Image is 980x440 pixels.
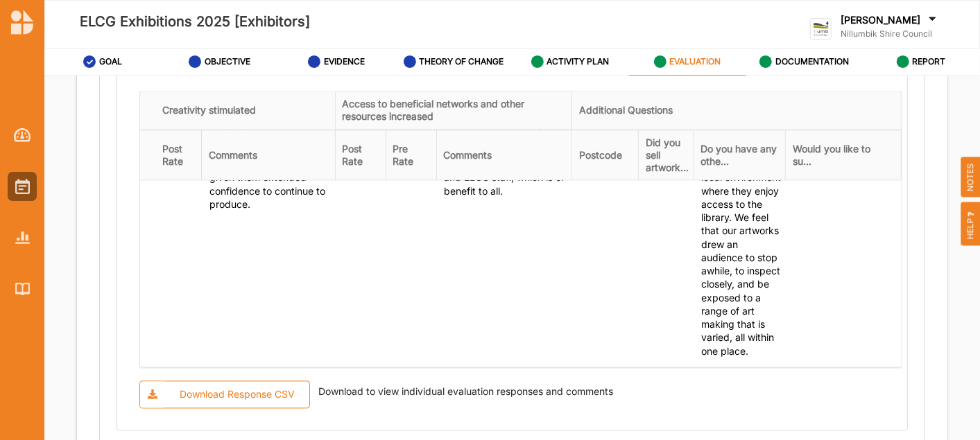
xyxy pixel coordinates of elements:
[80,10,310,33] label: ELCG Exhibitions 2025 [Exhibitors]
[646,137,689,175] div: Did you sell artwork...
[14,128,31,142] img: Dashboard
[701,143,781,168] div: Do you have any othe...
[15,179,30,194] img: Activities
[775,56,849,67] label: DOCUMENTATION
[180,389,295,401] div: Download Response CSV
[669,56,721,67] label: EVALUATION
[793,143,879,168] div: Would you like to su...
[810,18,832,39] img: logo
[419,56,504,67] label: THEORY OF CHANGE
[205,56,250,67] label: OBJECTIVE
[313,381,614,409] div: Download to view individual evaluation responses and comments
[15,231,30,243] img: Reports
[99,56,122,67] label: GOAL
[579,150,633,162] div: Postcode
[841,28,939,39] label: Nillumbik Shire Council
[393,143,431,168] div: Pre Rate
[336,91,573,130] th: Access to beneficial networks and other resources increased
[343,143,381,168] div: Post Rate
[15,283,30,294] img: Library
[547,56,610,67] label: ACTIVITY PLAN
[140,91,336,130] th: Creativity stimulated
[701,91,781,358] div: For the group to exhibit at ELCG was an opportunity to engage with the public in their local envi...
[162,143,196,168] div: Post Rate
[841,14,920,26] label: [PERSON_NAME]
[572,91,902,130] th: Additional Questions
[11,10,33,35] img: logo
[139,381,310,409] button: Download Response CSV
[8,121,37,150] a: Dashboard
[8,223,37,252] a: Reports
[8,274,37,303] a: Library
[443,150,567,162] div: Comments
[8,172,37,201] a: Activities
[324,56,365,67] label: EVIDENCE
[209,150,330,162] div: Comments
[912,56,945,67] label: REPORT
